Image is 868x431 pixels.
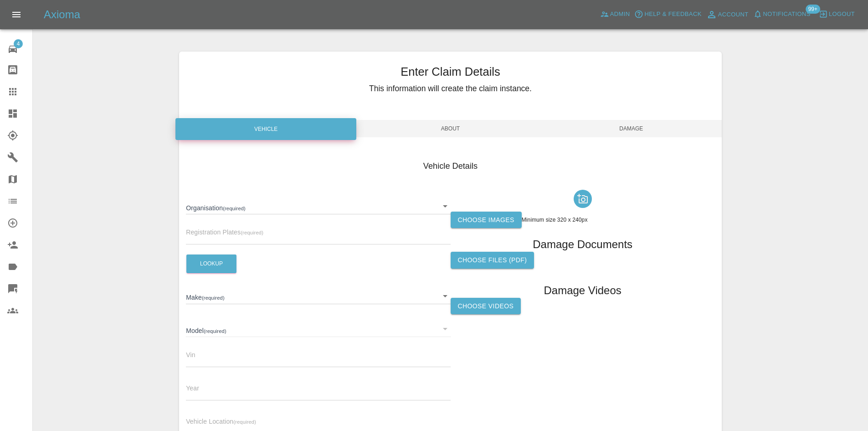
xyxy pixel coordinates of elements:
h4: Vehicle Details [186,160,715,172]
button: Help & Feedback [632,7,704,21]
label: Choose images [451,212,522,228]
span: Logout [829,9,855,20]
span: Admin [610,9,630,20]
label: Choose Videos [451,298,521,315]
span: Damage [541,120,722,137]
button: Lookup [186,254,236,273]
span: Registration Plates [186,228,263,236]
span: 99+ [806,5,820,14]
small: (required) [241,230,263,235]
span: About [360,120,541,137]
span: Notifications [763,9,811,20]
span: 4 [14,39,23,48]
span: Help & Feedback [644,9,701,20]
h1: Damage Videos [544,283,621,298]
h5: This information will create the claim instance. [179,83,722,94]
span: Vin [186,351,195,358]
a: Admin [598,7,632,21]
span: Vehicle Location [186,418,256,425]
h3: Enter Claim Details [179,63,722,80]
h5: Axioma [44,7,80,22]
label: Choose files (pdf) [451,252,534,269]
div: Vehicle [175,118,356,140]
span: Year [186,384,199,392]
button: Open drawer [5,4,27,26]
button: Notifications [751,7,813,21]
button: Logout [817,7,857,21]
h1: Damage Documents [533,237,632,252]
span: Account [718,10,749,20]
small: (required) [233,419,256,425]
a: Account [704,7,751,22]
span: Minimum size 320 x 240px [522,217,588,223]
